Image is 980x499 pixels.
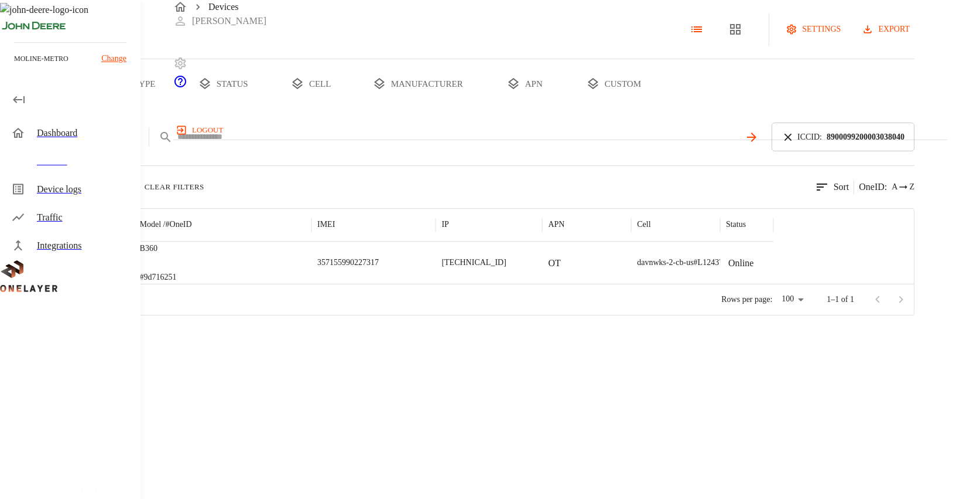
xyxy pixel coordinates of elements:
[166,220,192,229] span: # OneID
[548,219,564,230] p: APN
[834,180,849,194] p: Sort
[548,256,560,270] p: OT
[317,219,335,230] p: IMEI
[140,243,177,254] p: B360
[777,291,808,308] div: 100
[173,80,187,90] span: Support Portal
[892,181,897,193] span: A
[694,258,798,267] span: #L1243710802::NOKIA::ASIB
[637,258,693,267] span: davnwks-2-cb-us
[726,219,746,230] p: Status
[637,219,650,230] p: Cell
[173,80,187,90] a: onelayer-support
[827,294,854,305] p: 1–1 of 1
[192,14,266,28] p: [PERSON_NAME]
[317,257,379,269] p: 357155990227317
[441,219,448,230] p: IP
[441,257,506,269] p: [TECHNICAL_ID]
[140,271,177,283] p: #9d716251
[140,219,192,230] p: Model /
[728,256,754,270] p: Online
[173,121,228,140] button: logout
[126,180,208,194] button: Clear Filters
[173,121,947,140] a: logout
[859,180,887,194] p: OneID :
[909,181,914,193] span: Z
[721,294,772,305] p: Rows per page:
